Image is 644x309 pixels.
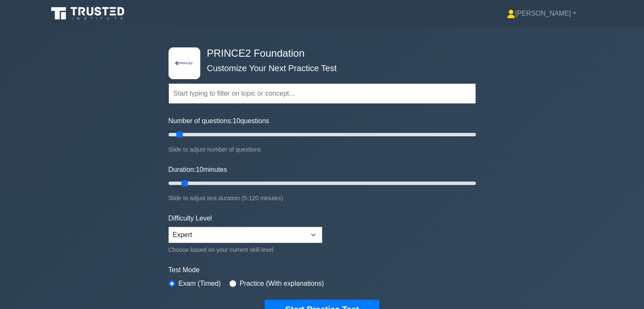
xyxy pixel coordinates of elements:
label: Practice (With explanations) [240,279,324,289]
div: Choose based on your current skill level [169,245,322,255]
span: 10 [196,166,203,173]
label: Test Mode [169,265,476,275]
span: 10 [233,117,240,124]
input: Start typing to filter on topic or concept... [169,83,476,104]
div: Slide to adjust test duration (5-120 minutes) [169,193,476,203]
h4: PRINCE2 Foundation [204,47,434,60]
a: [PERSON_NAME] [486,5,597,22]
label: Exam (Timed) [179,279,221,289]
label: Duration: minutes [169,165,227,175]
div: Slide to adjust number of questions [169,144,476,154]
label: Number of questions: questions [169,116,269,126]
label: Difficulty Level [169,213,212,223]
